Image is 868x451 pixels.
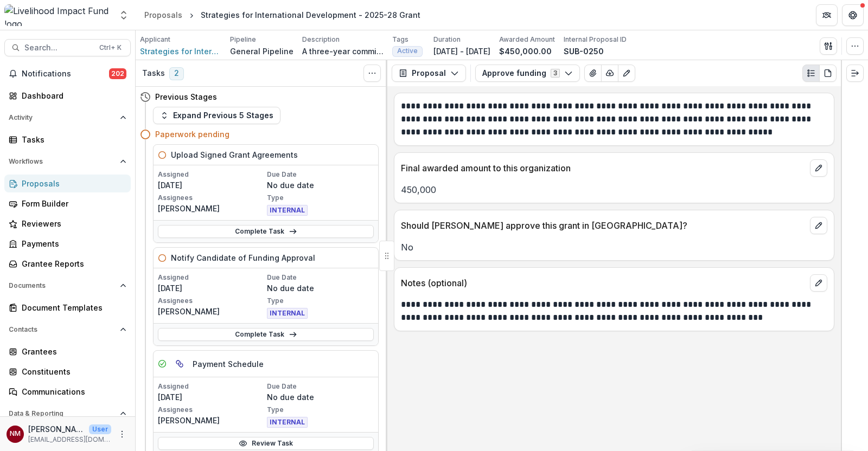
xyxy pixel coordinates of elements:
div: Proposals [22,178,122,189]
button: View Attached Files [584,65,602,82]
span: Active [397,47,418,55]
p: No due date [267,179,374,191]
p: Assigned [158,382,265,391]
button: PDF view [819,65,837,82]
button: Edit as form [618,65,635,82]
p: [DATE] [158,282,265,294]
p: Awarded Amount [499,35,555,44]
p: General Pipeline [230,46,293,57]
button: Expand Previous 5 Stages [153,107,280,124]
p: Notes (optional) [401,276,806,289]
p: Internal Proposal ID [564,35,627,44]
a: Strategies for International Development [140,46,221,57]
p: Tags [392,35,409,44]
p: [PERSON_NAME] [158,203,265,214]
p: [DATE] [158,179,265,191]
button: Notifications202 [4,65,131,82]
div: Ctrl + K [97,42,124,54]
a: Payments [4,235,131,253]
p: Type [267,405,374,415]
div: Grantees [22,346,122,357]
button: Open Activity [4,109,131,126]
p: Description [302,35,340,44]
span: INTERNAL [267,308,308,319]
nav: breadcrumb [140,7,425,23]
a: Document Templates [4,299,131,317]
p: 450,000 [401,183,827,196]
p: [DATE] - [DATE] [433,46,490,57]
a: Dashboard [4,87,131,105]
p: Due Date [267,170,374,179]
p: A three-year commitment: $100K per year plus $50K per year in matching funds for any new funding ... [302,46,384,57]
button: Approve funding3 [475,65,580,82]
div: Proposals [144,9,182,21]
p: No due date [267,391,374,403]
p: No [401,241,827,254]
button: edit [810,217,827,234]
p: Assignees [158,405,265,415]
a: Constituents [4,363,131,381]
p: No due date [267,282,374,294]
div: Constituents [22,366,122,377]
div: Strategies for International Development - 2025-28 Grant [201,9,420,21]
a: Complete Task [158,225,374,238]
button: Search... [4,39,131,56]
a: Grantee Reports [4,255,131,273]
p: Duration [433,35,461,44]
button: Open Documents [4,277,131,294]
h5: Upload Signed Grant Agreements [171,149,298,160]
p: SUB-0250 [564,46,604,57]
a: Tasks [4,131,131,149]
p: [DATE] [158,391,265,403]
p: Should [PERSON_NAME] approve this grant in [GEOGRAPHIC_DATA]? [401,219,806,232]
button: Expand right [846,65,864,82]
h4: Previous Stages [155,91,217,102]
button: edit [810,159,827,177]
span: INTERNAL [267,205,308,216]
div: Document Templates [22,302,122,313]
p: Due Date [267,382,374,391]
p: Final awarded amount to this organization [401,162,806,175]
div: Njeri Muthuri [10,430,21,437]
span: Activity [9,114,116,121]
h3: Tasks [142,69,165,78]
h5: Payment Schedule [193,358,264,370]
img: Livelihood Impact Fund logo [4,4,112,26]
div: Grantee Reports [22,258,122,269]
a: Complete Task [158,328,374,341]
button: View dependent tasks [171,355,188,372]
p: [PERSON_NAME] [158,306,265,317]
p: Assignees [158,296,265,306]
span: Data & Reporting [9,410,116,417]
button: edit [810,274,827,292]
button: Toggle View Cancelled Tasks [363,65,381,82]
div: Dashboard [22,90,122,101]
p: Assigned [158,273,265,282]
a: Reviewers [4,215,131,233]
h5: Notify Candidate of Funding Approval [171,252,315,263]
p: [PERSON_NAME] [28,423,85,435]
p: [PERSON_NAME] [158,415,265,426]
div: Payments [22,238,122,249]
div: Reviewers [22,218,122,229]
button: Open entity switcher [116,4,131,26]
button: Partners [816,4,838,26]
button: Open Contacts [4,321,131,338]
p: Due Date [267,273,374,282]
button: Proposal [392,65,466,82]
span: Documents [9,282,116,289]
a: Communications [4,383,131,401]
p: $450,000.00 [499,46,552,57]
span: Search... [24,43,93,53]
div: Form Builder [22,198,122,209]
h4: Paperwork pending [155,128,229,140]
button: Plaintext view [802,65,820,82]
span: INTERNAL [267,417,308,428]
span: Notifications [22,69,109,79]
button: More [116,428,129,441]
a: Proposals [4,175,131,192]
p: Assigned [158,170,265,179]
p: Pipeline [230,35,256,44]
a: Grantees [4,343,131,360]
